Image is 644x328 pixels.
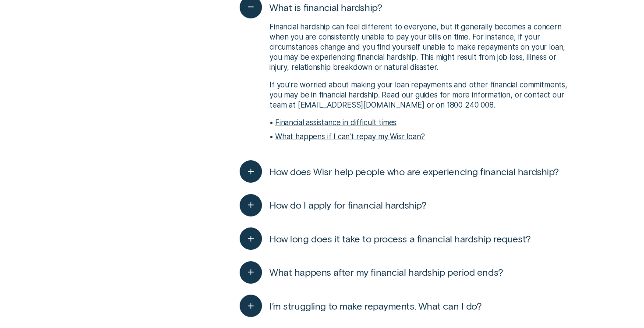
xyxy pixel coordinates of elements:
[269,166,559,178] span: How does Wisr help people who are experiencing financial hardship?
[269,300,481,312] span: I’m struggling to make repayments. What can I do?
[275,118,396,127] a: Financial assistance in difficult times
[275,132,425,141] a: What happens if I can't repay my Wisr loan?
[240,261,503,284] button: What happens after my financial hardship period ends?
[240,227,531,250] button: How long does it take to process a financial hardship request?
[269,22,576,72] p: Financial hardship can feel different to everyone, but it generally becomes a concern when you ar...
[240,295,481,317] button: I’m struggling to make repayments. What can I do?
[269,1,382,14] span: What is financial hardship?
[240,194,426,216] button: How do I apply for financial hardship?
[269,80,576,110] p: If you're worried about making your loan repayments and other financial commitments, you may be i...
[269,199,426,211] span: How do I apply for financial hardship?
[240,160,559,183] button: How does Wisr help people who are experiencing financial hardship?
[269,233,531,245] span: How long does it take to process a financial hardship request?
[269,266,503,278] span: What happens after my financial hardship period ends?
